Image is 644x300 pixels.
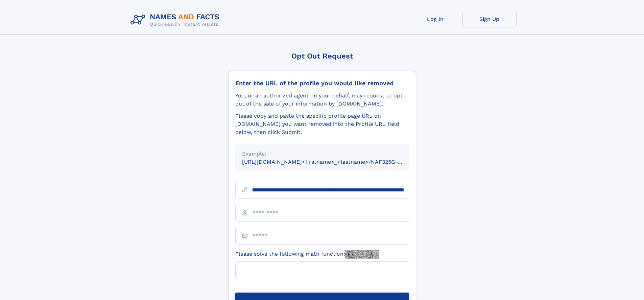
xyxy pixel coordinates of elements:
[242,159,422,165] small: [URL][DOMAIN_NAME]<firstname>_<lastname>/NAF325G-xxxxxxxx
[235,112,409,136] div: Please copy and paste the specific profile page URL on [DOMAIN_NAME] you want removed into the Pr...
[408,11,462,27] a: Log In
[235,79,409,87] div: Enter the URL of the profile you would like removed
[242,150,402,158] div: Example:
[228,52,416,60] div: Opt Out Request
[462,11,517,27] a: Sign Up
[235,92,409,108] div: You, or an authorized agent on your behalf, may request to opt-out of the sale of your informatio...
[235,250,379,259] label: Please solve the following math function:
[128,11,225,29] img: Logo Names and Facts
